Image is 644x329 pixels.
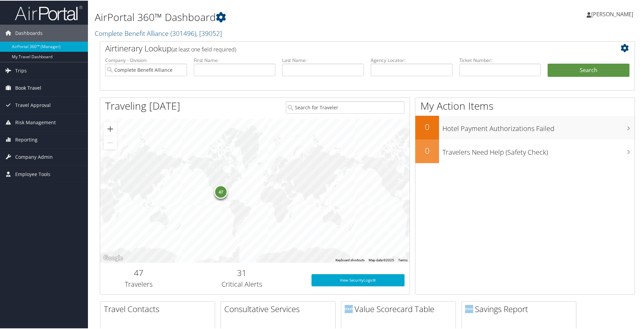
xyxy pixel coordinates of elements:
h1: My Action Items [415,98,635,112]
img: domo-logo.png [345,304,353,312]
h2: Travel Contacts [104,303,215,314]
a: Open this area in Google Maps (opens a new window) [102,253,124,262]
img: Google [102,253,124,262]
a: 0Travelers Need Help (Safety Check) [415,139,635,162]
img: airportal-logo.png [15,4,83,20]
label: First Name: [194,56,276,63]
label: Agency Locator: [371,56,453,63]
h2: Consultative Services [224,303,335,314]
button: Zoom in [103,122,117,135]
a: Terms (opens in new tab) [398,258,408,261]
span: Map data ©2025 [369,258,394,261]
span: Trips [15,62,27,79]
a: Complete Benefit Alliance [95,28,222,37]
a: [PERSON_NAME] [586,3,640,24]
span: Company Admin [15,148,53,165]
span: [PERSON_NAME] [591,10,633,17]
button: Search [548,63,629,76]
h3: Critical Alerts [183,279,301,288]
span: (at least one field required) [171,45,236,52]
h2: Airtinerary Lookup [105,42,585,53]
div: 47 [214,184,228,198]
a: 0Hotel Payment Authorizations Failed [415,115,635,139]
h2: 0 [415,144,439,156]
h1: AirPortal 360™ Dashboard [95,9,458,24]
h2: 31 [183,266,301,278]
span: Dashboards [15,24,43,41]
span: Travel Approval [15,96,51,113]
h2: Savings Report [465,303,576,314]
h2: Value Scorecard Table [345,303,456,314]
h3: Travelers Need Help (Safety Check) [442,144,635,156]
h1: Traveling [DATE] [105,98,180,112]
h3: Travelers [105,279,172,288]
input: Search for Traveler [286,101,405,113]
span: , [ 39052 ] [196,28,222,37]
h2: 47 [105,266,172,278]
h2: 0 [415,120,439,132]
a: View SecurityLogic® [312,273,405,286]
span: Employee Tools [15,165,50,182]
button: Zoom out [103,135,117,149]
button: Keyboard shortcuts [336,257,365,262]
span: Reporting [15,131,38,148]
span: Risk Management [15,113,56,130]
label: Company - Division: [105,56,187,63]
h3: Hotel Payment Authorizations Failed [442,120,635,133]
img: domo-logo.png [465,304,473,312]
span: ( 301496 ) [170,28,196,37]
label: Last Name: [282,56,364,63]
span: Book Travel [15,79,41,96]
label: Ticket Number: [459,56,541,63]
